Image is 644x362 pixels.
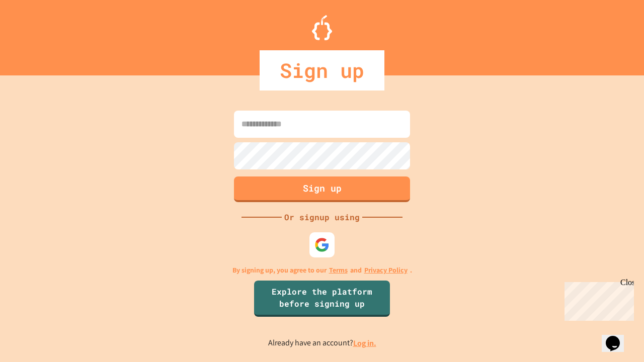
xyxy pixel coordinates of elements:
[234,176,410,202] button: Sign up
[4,4,69,64] div: Chat with us now!Close
[268,337,376,349] p: Already have an account?
[314,237,330,252] img: google-icon.svg
[329,265,348,276] a: Terms
[560,278,634,321] iframe: chat widget
[602,322,634,352] iframe: chat widget
[260,50,384,90] div: Sign up
[312,15,332,40] img: Logo.svg
[282,211,362,223] div: Or signup using
[353,338,376,348] a: Log in.
[232,265,412,276] p: By signing up, you agree to our and .
[364,265,408,276] a: Privacy Policy
[254,281,390,317] a: Explore the platform before signing up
